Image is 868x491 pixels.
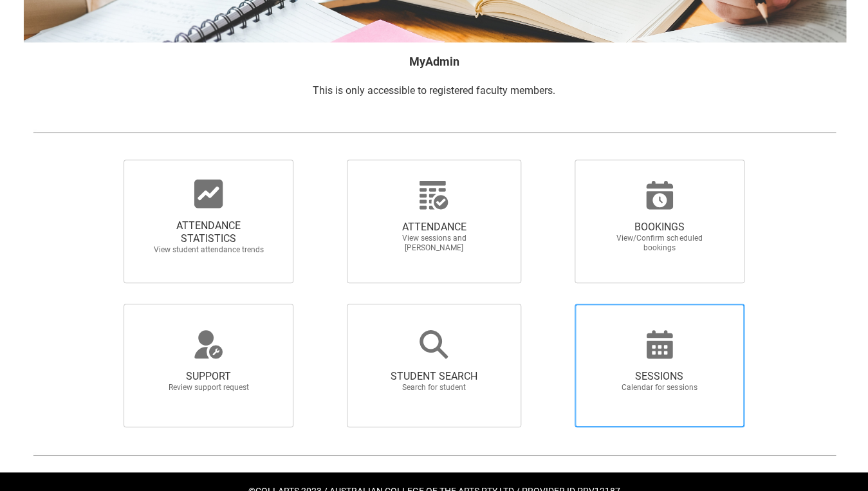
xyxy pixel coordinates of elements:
span: View student attendance trends [152,245,265,255]
span: View sessions and [PERSON_NAME] [377,234,490,253]
span: Calendar for sessions [603,383,716,393]
span: This is only accessible to registered faculty members. [313,84,555,97]
span: Review support request [152,383,265,393]
span: BOOKINGS [603,221,716,234]
span: STUDENT SEARCH [377,370,490,383]
img: REDU_GREY_LINE [33,125,836,139]
span: Search for student [377,383,490,393]
h2: MyAdmin [33,53,836,70]
span: SESSIONS [603,370,716,383]
span: View/Confirm scheduled bookings [603,234,716,253]
span: ATTENDANCE [377,221,490,234]
span: ATTENDANCE STATISTICS [152,219,265,245]
span: SUPPORT [152,370,265,383]
img: REDU_GREY_LINE [33,448,836,461]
